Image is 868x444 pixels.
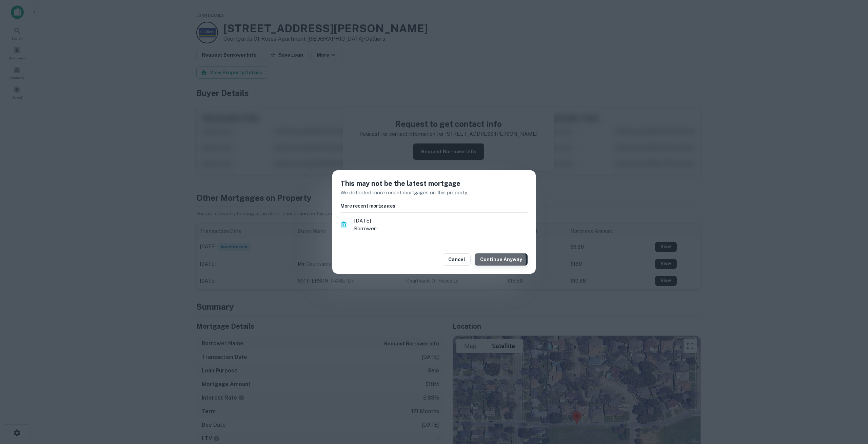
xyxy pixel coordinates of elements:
button: Cancel [443,253,471,266]
button: Continue Anyway [475,253,528,266]
h6: More recent mortgages [340,202,528,210]
iframe: Chat Widget [834,390,868,422]
p: We detected more recent mortgages on this property. [340,189,528,197]
span: [DATE] [354,217,528,225]
p: Borrower: - [354,225,528,233]
h5: This may not be the latest mortgage [340,178,528,189]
